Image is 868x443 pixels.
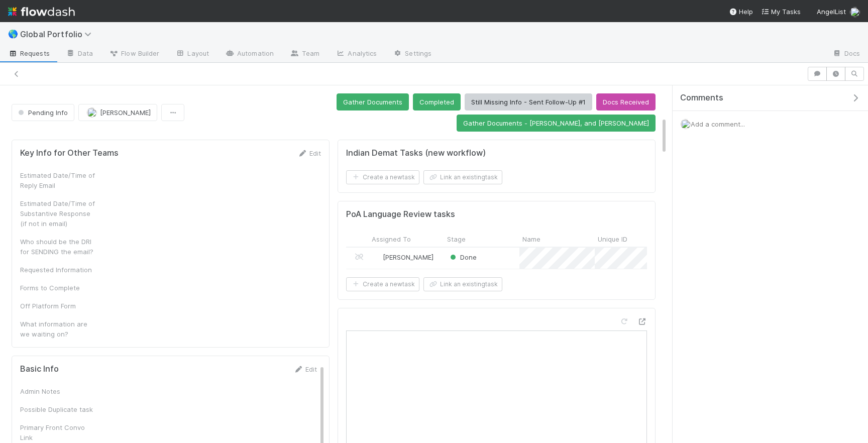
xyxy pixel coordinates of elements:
div: Primary Front Convo Link [20,422,95,442]
span: Requests [8,48,50,58]
a: My Tasks [761,7,801,17]
span: Global Portfolio [20,29,96,39]
button: Create a newtask [346,170,419,184]
div: Admin Notes [20,386,95,396]
span: Add a comment... [691,120,745,128]
div: Forms to Complete [20,283,95,293]
div: [PERSON_NAME] [373,252,433,262]
button: Link an existingtask [423,170,502,184]
span: Pending Info [16,108,68,117]
a: Layout [167,46,217,62]
div: Help [729,7,753,17]
div: Estimated Date/Time of Substantive Response (if not in email) [20,198,95,229]
button: [PERSON_NAME] [78,104,157,121]
div: Possible Duplicate task [20,404,95,414]
div: Requested Information [20,265,95,275]
span: AngelList [817,8,846,16]
span: Name [522,234,540,244]
a: Automation [217,46,282,62]
span: Flow Builder [109,48,159,58]
span: Assigned To [372,234,411,244]
button: Docs Received [596,93,656,110]
h5: Basic Info [20,364,59,374]
button: Completed [413,93,461,110]
span: Comments [680,93,723,103]
span: My Tasks [761,8,801,16]
img: avatar_e0ab5a02-4425-4644-8eca-231d5bcccdf4.png [373,253,381,261]
span: Done [448,253,477,261]
div: Who should be the DRI for SENDING the email? [20,237,95,257]
span: Stage [447,234,466,244]
button: Gather Documents [337,93,409,110]
button: Still Missing Info - Sent Follow-Up #1 [465,93,592,110]
button: Create a newtask [346,277,419,291]
button: Link an existingtask [423,277,502,291]
img: avatar_e0ab5a02-4425-4644-8eca-231d5bcccdf4.png [87,107,97,118]
button: Gather Documents - [PERSON_NAME], and [PERSON_NAME] [457,115,656,132]
h5: Indian Demat Tasks (new workflow) [346,148,486,158]
a: Edit [293,365,317,373]
h5: PoA Language Review tasks [346,209,455,219]
div: Done [448,252,477,262]
a: Data [58,46,101,62]
a: Settings [385,46,440,62]
a: Edit [297,149,321,157]
a: Flow Builder [101,46,167,62]
img: avatar_e0ab5a02-4425-4644-8eca-231d5bcccdf4.png [850,7,860,17]
div: What information are we waiting on? [20,319,95,339]
span: 🌎 [8,30,18,38]
span: [PERSON_NAME] [383,253,433,261]
span: [PERSON_NAME] [100,108,151,117]
a: Analytics [328,46,385,62]
img: avatar_e0ab5a02-4425-4644-8eca-231d5bcccdf4.png [681,119,691,129]
div: Estimated Date/Time of Reply Email [20,170,95,190]
a: Docs [824,46,868,62]
button: Pending Info [12,104,74,121]
img: logo-inverted-e16ddd16eac7371096b0.svg [8,3,75,20]
span: Unique ID [598,234,627,244]
div: Off Platform Form [20,301,95,311]
a: Team [282,46,328,62]
h5: Key Info for Other Teams [20,148,119,158]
